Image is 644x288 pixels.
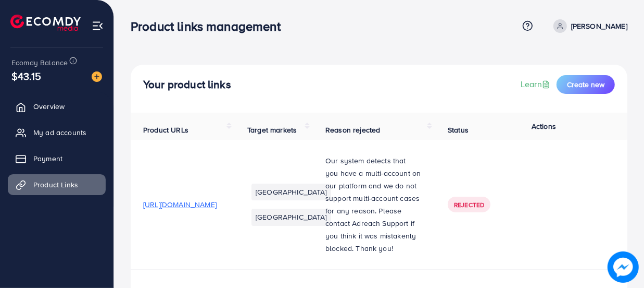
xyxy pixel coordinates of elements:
span: Actions [532,121,556,131]
a: Product Links [8,174,106,195]
li: [GEOGRAPHIC_DATA] [251,209,331,225]
h4: Your product links [143,78,231,91]
a: [PERSON_NAME] [549,19,627,33]
span: Overview [33,101,65,112]
span: $43.15 [11,68,41,83]
img: logo [10,15,81,31]
span: Ecomdy Balance [11,57,68,68]
img: image [608,251,639,283]
p: Our system detects that you have a multi-account on our platform and we do not support multi-acco... [325,154,423,255]
span: Product Links [33,179,78,190]
h3: Product links management [131,19,289,34]
img: image [92,71,102,82]
span: Product URLs [143,125,188,135]
span: Payment [33,153,62,164]
a: My ad accounts [8,122,106,143]
span: [URL][DOMAIN_NAME] [143,199,217,210]
span: Target markets [247,125,297,135]
button: Create new [557,75,615,94]
span: Create new [567,79,604,90]
img: menu [92,20,104,32]
li: [GEOGRAPHIC_DATA] [251,184,331,200]
span: Rejected [454,200,484,209]
a: Learn [521,78,552,90]
span: My ad accounts [33,127,86,138]
p: [PERSON_NAME] [571,20,627,32]
a: Payment [8,148,106,169]
span: Reason rejected [325,125,380,135]
span: Status [448,125,469,135]
a: Overview [8,96,106,117]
